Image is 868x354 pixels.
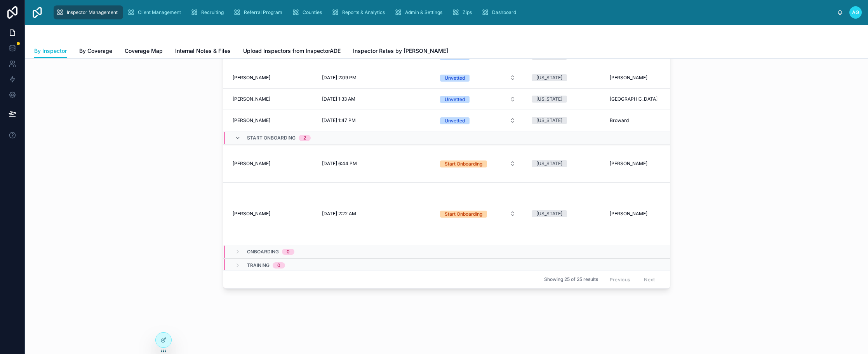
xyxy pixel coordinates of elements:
button: Select Button [434,113,522,127]
a: [PERSON_NAME] [233,117,313,124]
span: [DATE] 1:47 PM [322,117,356,124]
a: Internal Notes & Files [175,44,231,59]
a: [PERSON_NAME] [233,211,313,217]
span: Recruiting [201,9,224,16]
span: Dashboard [492,9,516,16]
span: Inspector Rates by [PERSON_NAME] [353,47,448,55]
a: [DATE] 1:47 PM [322,117,424,124]
div: [US_STATE] [536,96,562,103]
div: [US_STATE] [536,74,562,81]
span: [PERSON_NAME] [233,160,270,167]
span: [DATE] 6:44 PM [322,160,357,167]
a: [DATE] 6:44 PM [322,160,424,167]
span: Inspector Management [67,9,118,16]
a: [PERSON_NAME] [233,160,313,167]
span: Reports & Analytics [342,9,385,16]
span: [DATE] 2:22 AM [322,211,356,217]
a: [US_STATE] [532,160,600,167]
span: [PERSON_NAME] [610,160,647,167]
a: Recruiting [188,5,229,19]
button: Select Button [434,157,522,171]
span: [DATE] 2:09 PM [322,75,357,81]
div: [US_STATE] [536,160,562,167]
div: [US_STATE] [536,117,562,124]
a: Admin & Settings [392,5,448,19]
a: Zips [449,5,477,19]
span: [PERSON_NAME] [233,75,270,81]
div: Unvetted [445,117,465,124]
a: [US_STATE] [532,96,600,103]
a: [US_STATE] [532,74,600,81]
span: AG [852,9,859,16]
a: [PERSON_NAME] [233,96,313,102]
div: 0 [287,249,290,255]
div: Start Onboarding [445,211,482,218]
span: Referral Program [244,9,282,16]
a: [PERSON_NAME] [610,160,668,167]
a: Select Button [433,156,522,171]
a: [PERSON_NAME] [233,75,313,81]
a: Client Management [125,5,186,19]
a: [DATE] 2:22 AM [322,211,424,217]
span: Zips [463,9,472,16]
div: 2 [303,135,306,141]
span: Admin & Settings [405,9,442,16]
span: [PERSON_NAME] [233,96,270,102]
a: Inspector Rates by [PERSON_NAME] [353,44,448,59]
div: Start Onboarding [445,160,482,167]
a: [US_STATE] [532,117,600,124]
span: [PERSON_NAME] [233,211,270,217]
a: Reports & Analytics [329,5,390,19]
span: By Inspector [34,47,67,55]
a: [PERSON_NAME] [610,211,668,217]
span: [PERSON_NAME] [233,117,270,124]
a: By Inspector [34,44,67,59]
a: Select Button [433,206,522,221]
div: Unvetted [445,75,465,82]
a: Referral Program [231,5,288,19]
a: [GEOGRAPHIC_DATA] [610,96,668,102]
a: Dashboard [479,5,522,19]
span: Client Management [138,9,181,16]
span: Counties [303,9,322,16]
span: [PERSON_NAME] [610,75,647,81]
span: [DATE] 1:33 AM [322,96,355,102]
a: [DATE] 1:33 AM [322,96,424,102]
a: [DATE] 2:09 PM [322,75,424,81]
span: [GEOGRAPHIC_DATA] [610,96,658,102]
span: Training [247,262,270,269]
span: Showing 25 of 25 results [544,276,598,283]
a: By Coverage [79,44,112,59]
div: scrollable content [50,4,837,21]
span: Start Onboarding [247,135,296,141]
a: Broward [610,117,668,124]
div: [US_STATE] [536,210,562,217]
a: Select Button [433,92,522,106]
div: 0 [277,262,280,269]
a: Counties [289,5,327,19]
button: Select Button [434,207,522,221]
button: Select Button [434,71,522,85]
a: Coverage Map [125,44,163,59]
img: App logo [31,6,43,19]
a: [US_STATE] [532,210,600,217]
span: By Coverage [79,47,112,55]
span: Coverage Map [125,47,163,55]
span: Upload Inspectors from InspectorADE [243,47,341,55]
div: Unvetted [445,96,465,103]
span: [PERSON_NAME] [610,211,647,217]
a: [PERSON_NAME] [610,75,668,81]
span: Internal Notes & Files [175,47,231,55]
a: Inspector Management [54,5,123,19]
span: Broward [610,117,629,124]
a: Select Button [433,70,522,85]
a: Upload Inspectors from InspectorADE [243,44,341,59]
span: Onboarding [247,249,279,255]
button: Select Button [434,92,522,106]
